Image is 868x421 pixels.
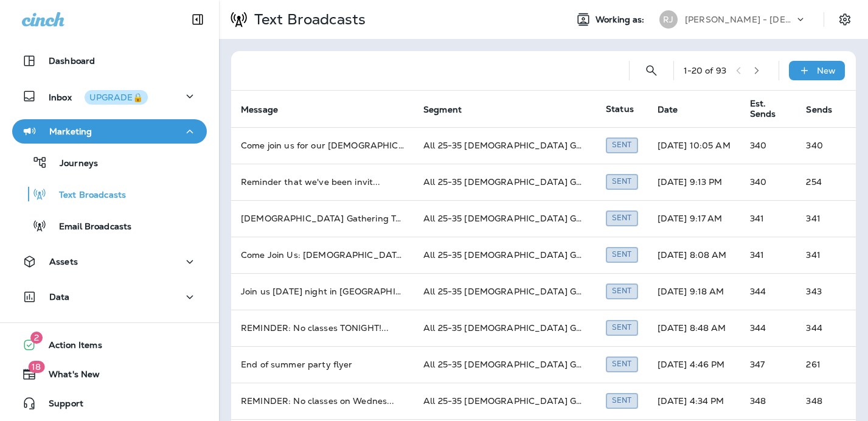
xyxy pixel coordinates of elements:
td: 261 [796,346,853,383]
span: Support [36,398,83,413]
span: Est. Sends [750,99,776,119]
td: 341 [796,200,853,237]
p: Text Broadcasts [249,10,366,29]
span: Sends [806,105,832,115]
div: Sent [606,393,638,408]
p: Marketing [49,127,92,136]
span: Date [658,105,678,115]
button: Collapse Sidebar [181,7,215,32]
span: Created by Jay Benedict [606,321,638,332]
p: Text Broadcasts [47,190,126,201]
td: [DATE] 8:48 AM [648,310,740,346]
span: Segment [423,105,462,115]
button: Search Text Broadcasts [639,58,664,83]
span: Working as: [595,15,647,25]
span: Created by Jay Benedict [606,394,638,405]
p: [PERSON_NAME] - [DEMOGRAPHIC_DATA] Gathering [685,15,794,24]
div: Sent [606,284,638,299]
button: Text Broadcasts [12,181,207,207]
span: Created by Jay Benedict [606,139,638,150]
td: 348 [740,383,797,419]
button: Data [12,285,207,309]
div: 1 - 20 of 93 [684,66,726,75]
td: All 25-35 [DEMOGRAPHIC_DATA] Gathering [414,273,596,310]
td: All 25-35 [DEMOGRAPHIC_DATA] Gathering [414,310,596,346]
td: All 25-35 [DEMOGRAPHIC_DATA] Gathering [414,346,596,383]
td: End of summer party flyer [231,346,414,383]
td: [DATE] 4:34 PM [648,383,740,419]
td: 344 [796,310,853,346]
td: All 25-35 [DEMOGRAPHIC_DATA] Gathering [414,164,596,200]
div: Sent [606,174,638,189]
td: 340 [796,127,853,164]
td: Come Join Us: [DEMOGRAPHIC_DATA] GATHERIN ... [231,237,414,273]
td: [DATE] 9:13 PM [648,164,740,200]
td: [DATE] 4:46 PM [648,346,740,383]
span: 2 [30,332,43,344]
span: Created by Jay Benedict [606,175,638,186]
button: Settings [834,9,856,30]
td: All 25-35 [DEMOGRAPHIC_DATA] Gathering [414,237,596,273]
div: Sent [606,357,638,372]
span: Segment [423,104,477,115]
td: All 25-35 [DEMOGRAPHIC_DATA] Gathering [414,383,596,419]
td: Come join us for our [DEMOGRAPHIC_DATA] Ga ... [231,127,414,164]
p: New [817,66,836,75]
td: 341 [740,200,797,237]
td: Join us [DATE] night in [GEOGRAPHIC_DATA] ... [231,273,414,310]
td: 340 [740,164,797,200]
td: 343 [796,273,853,310]
div: Sent [606,320,638,335]
td: 341 [796,237,853,273]
td: 341 [740,237,797,273]
button: Assets [12,249,207,274]
td: [DATE] 10:05 AM [648,127,740,164]
button: Journeys [12,150,207,175]
td: 344 [740,310,797,346]
span: Created by Jay Benedict [606,285,638,296]
div: Sent [606,137,638,153]
span: Date [658,104,694,115]
p: Inbox [49,90,148,103]
p: Assets [49,257,78,266]
span: Est. Sends [750,99,792,119]
td: All 25-35 [DEMOGRAPHIC_DATA] Gathering [414,127,596,164]
td: 347 [740,346,797,383]
p: Journeys [47,158,98,170]
button: Marketing [12,119,207,144]
div: Sent [606,211,638,226]
button: InboxUPGRADE🔒 [12,84,207,108]
span: What's New [36,369,100,384]
button: Dashboard [12,49,207,73]
span: Message [241,105,278,115]
span: Created by Jay Benedict [606,248,638,259]
td: [DATE] 8:08 AM [648,237,740,273]
td: 254 [796,164,853,200]
td: 344 [740,273,797,310]
span: Status [606,103,634,114]
td: [DATE] 9:18 AM [648,273,740,310]
span: Message [241,104,294,115]
span: 18 [28,361,44,373]
span: Action Items [36,340,102,355]
td: 340 [740,127,797,164]
button: Email Broadcasts [12,213,207,238]
button: UPGRADE🔒 [85,90,148,105]
td: REMINDER: No classes on Wednes ... [231,383,414,419]
td: REMINDER: No classes TONIGHT! ... [231,310,414,346]
td: [DATE] 9:17 AM [648,200,740,237]
td: [DEMOGRAPHIC_DATA] Gathering Tonight at 7p ... [231,200,414,237]
p: Data [49,292,70,302]
td: Reminder that we've been invit ... [231,164,414,200]
div: UPGRADE🔒 [89,93,143,102]
span: Sends [806,104,848,115]
p: Email Broadcasts [47,221,131,233]
div: RJ [659,10,678,29]
button: 2Action Items [12,333,207,357]
span: Created by Jay Benedict [606,358,638,369]
button: Support [12,391,207,416]
span: Created by Jay Benedict [606,212,638,223]
td: All 25-35 [DEMOGRAPHIC_DATA] Gathering [414,200,596,237]
div: Sent [606,247,638,262]
td: 348 [796,383,853,419]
